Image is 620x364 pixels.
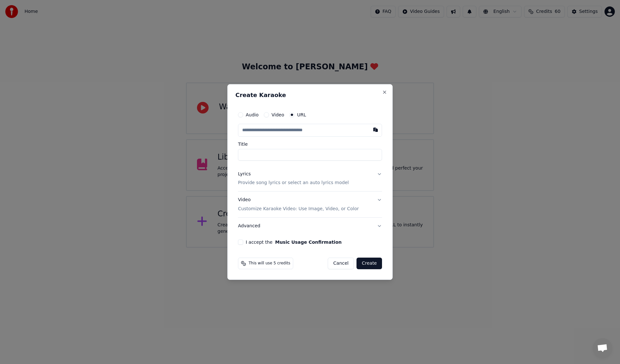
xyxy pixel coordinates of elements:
div: Video [238,197,359,212]
p: Provide song lyrics or select an auto lyrics model [238,180,349,186]
button: Create [356,258,382,269]
label: Video [272,113,284,117]
label: Audio [246,113,259,117]
button: LyricsProvide song lyrics or select an auto lyrics model [238,166,382,192]
div: Lyrics [238,171,251,177]
button: Advanced [238,218,382,234]
button: VideoCustomize Karaoke Video: Use Image, Video, or Color [238,192,382,218]
button: I accept the [275,240,342,244]
h2: Create Karaoke [235,92,385,98]
span: This will use 5 credits [249,261,290,266]
label: URL [297,113,306,117]
p: Customize Karaoke Video: Use Image, Video, or Color [238,206,359,212]
button: Cancel [328,258,354,269]
label: I accept the [246,240,342,244]
label: Title [238,142,382,146]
